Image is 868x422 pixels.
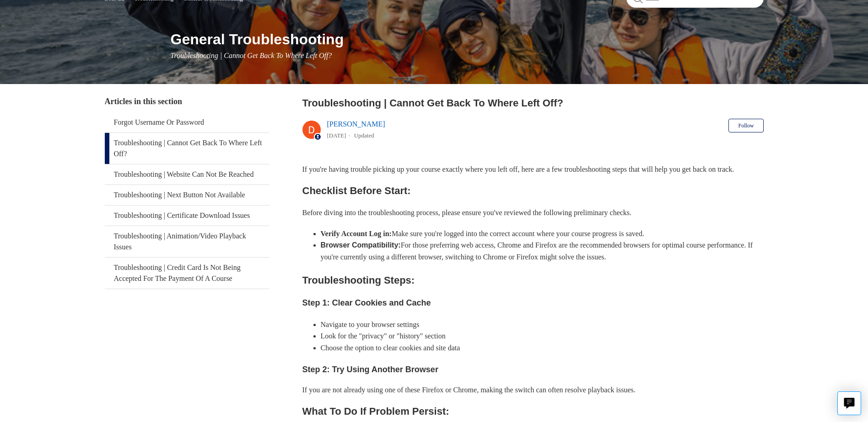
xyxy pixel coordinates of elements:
p: If you're having trouble picking up your course exactly where you left off, here are a few troubl... [302,164,764,175]
a: Troubleshooting | Website Can Not Be Reached [105,164,270,185]
li: For those preferring web access, Chrome and Firefox are the recommended browsers for optimal cour... [321,239,764,263]
button: Follow Article [728,119,763,132]
a: Troubleshooting | Next Button Not Available [105,185,270,205]
a: Troubleshooting | Certificate Download Issues [105,206,270,226]
li: Updated [354,132,374,139]
span: Troubleshooting | Cannot Get Back To Where Left Off? [171,52,332,59]
a: Troubleshooting | Cannot Get Back To Where Left Off? [105,133,270,164]
a: Troubleshooting | Animation/Video Playback Issues [105,226,270,257]
h1: General Troubleshooting [171,28,764,50]
h3: Step 1: Clear Cookies and Cache [302,296,764,310]
strong: Verify Account Log in: [321,230,392,237]
h2: What To Do If Problem Persist: [302,403,764,419]
h2: Troubleshooting Steps: [302,272,764,288]
strong: Browser Compatibility: [321,241,401,249]
a: Troubleshooting | Credit Card Is Not Being Accepted For The Payment Of A Course [105,258,270,289]
a: [PERSON_NAME] [327,120,385,128]
h2: Checklist Before Start: [302,183,764,199]
button: Live chat [837,391,861,415]
p: If you are not already using one of these Firefox or Chrome, making the switch can often resolve ... [302,384,764,396]
time: 05/14/2024, 13:31 [327,132,346,139]
li: Look for the "privacy" or "history" section [321,330,764,342]
h2: Troubleshooting | Cannot Get Back To Where Left Off? [302,95,764,111]
span: Articles in this section [105,97,182,106]
a: Forgot Username Or Password [105,112,270,132]
li: Make sure you're logged into the correct account where your course progress is saved. [321,228,764,240]
li: Choose the option to clear cookies and site data [321,342,764,354]
h3: Step 2: Try Using Another Browser [302,363,764,376]
p: Before diving into the troubleshooting process, please ensure you've reviewed the following preli... [302,207,764,219]
li: Navigate to your browser settings [321,319,764,331]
